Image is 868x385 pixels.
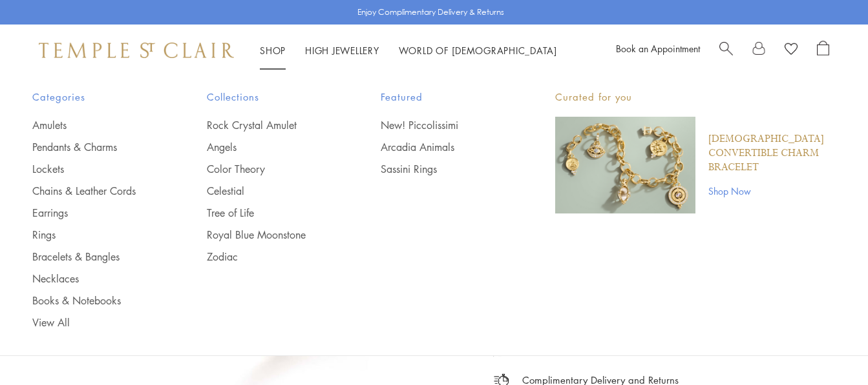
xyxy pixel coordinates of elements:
span: Collections [207,89,330,105]
a: ShopShop [260,44,286,57]
a: Rings [32,228,155,242]
img: Temple St. Clair [39,43,234,58]
a: Chains & Leather Cords [32,184,155,198]
a: Search [719,41,733,60]
a: Book an Appointment [616,42,700,55]
a: Necklaces [32,271,155,286]
a: [DEMOGRAPHIC_DATA] Convertible Charm Bracelet [708,132,836,175]
a: High JewelleryHigh Jewellery [305,44,379,57]
a: Amulets [32,118,155,132]
a: View All [32,315,155,330]
a: Lockets [32,162,155,176]
a: New! Piccolissimi [381,118,503,132]
a: Pendants & Charms [32,140,155,154]
a: Rock Crystal Amulet [207,118,330,132]
a: Tree of Life [207,206,330,220]
a: Color Theory [207,162,330,176]
a: Shop Now [708,184,836,198]
a: View Wishlist [785,41,798,60]
span: Featured [381,89,503,105]
a: Angels [207,140,330,154]
a: World of [DEMOGRAPHIC_DATA]World of [DEMOGRAPHIC_DATA] [399,44,557,57]
p: Enjoy Complimentary Delivery & Returns [357,6,504,19]
a: Books & Notebooks [32,293,155,308]
a: Celestial [207,184,330,198]
a: Open Shopping Bag [817,41,829,60]
span: Categories [32,89,155,105]
iframe: Gorgias live chat messenger [803,324,855,372]
p: Curated for you [555,89,836,105]
a: Royal Blue Moonstone [207,228,330,242]
a: Arcadia Animals [381,140,503,154]
a: Bracelets & Bangles [32,250,155,264]
a: Zodiac [207,250,330,264]
a: Sassini Rings [381,162,503,176]
a: Earrings [32,206,155,220]
nav: Main navigation [260,43,557,59]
